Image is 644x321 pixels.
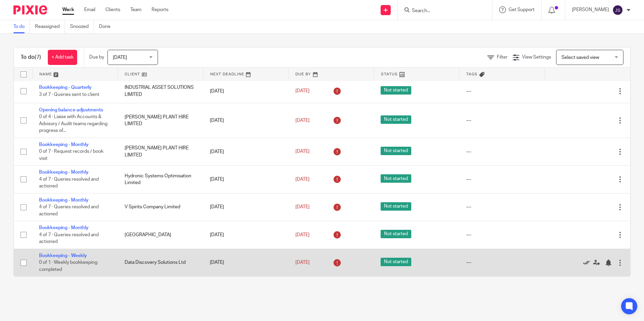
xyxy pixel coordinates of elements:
[466,259,538,266] div: ---
[130,6,141,13] a: Team
[39,85,92,90] a: Bookkeeping - Quarterly
[89,54,104,61] p: Due by
[39,92,99,97] span: 3 of 7 · Queries sent to client
[39,205,99,216] span: 4 of 7 · Queries resolved and actioned
[118,249,203,276] td: Data Discovery Solutions Ltd
[295,260,310,265] span: [DATE]
[381,202,411,211] span: Not started
[39,177,99,189] span: 4 of 7 · Queries resolved and actioned
[203,221,289,249] td: [DATE]
[381,115,411,124] span: Not started
[466,117,538,124] div: ---
[152,6,168,13] a: Reports
[70,20,94,33] a: Snoozed
[39,260,97,272] span: 0 of 1 · Weekly bookkeeping completed
[105,6,120,13] a: Clients
[13,5,47,14] img: Pixie
[295,118,310,123] span: [DATE]
[39,225,89,230] a: Bookkeeping - Monthly
[295,177,310,182] span: [DATE]
[203,249,289,276] td: [DATE]
[295,89,310,94] span: [DATE]
[48,50,77,65] a: + Add task
[572,6,609,13] p: [PERSON_NAME]
[118,166,203,193] td: Hydronic Systems Optimisation Limited
[118,193,203,221] td: V Spirits Company Limited
[35,20,65,33] a: Reassigned
[39,108,103,112] a: Opening balance adjustments
[381,230,411,238] span: Not started
[509,7,535,12] span: Get Support
[522,55,551,60] span: View Settings
[39,253,87,258] a: Bookkeeping - Weekly
[381,258,411,266] span: Not started
[118,103,203,138] td: [PERSON_NAME] PLANT HIRE LIMITED
[118,79,203,103] td: INDUSTRIAL ASSET SOLUTIONS LIMITED
[466,72,478,76] span: Tags
[118,221,203,249] td: [GEOGRAPHIC_DATA]
[466,204,538,210] div: ---
[466,176,538,183] div: ---
[62,6,74,13] a: Work
[295,233,310,237] span: [DATE]
[39,115,107,133] span: 0 of 4 · Liaise with Accounts & Advisory / Audit teams regarding progress of...
[203,79,289,103] td: [DATE]
[203,138,289,165] td: [DATE]
[99,20,116,33] a: Done
[21,54,41,61] h1: To do
[39,170,89,175] a: Bookkeeping - Monthly
[13,20,30,33] a: To do
[295,205,310,209] span: [DATE]
[295,149,310,154] span: [DATE]
[497,55,508,60] span: Filter
[39,198,89,203] a: Bookkeeping - Monthly
[381,86,411,95] span: Not started
[561,55,599,60] span: Select saved view
[583,259,593,266] a: Mark as done
[118,138,203,165] td: [PERSON_NAME] PLANT HIRE LIMITED
[39,149,103,161] span: 0 of 7 · Request records / book visit
[39,142,89,147] a: Bookkeeping - Monthly
[466,88,538,95] div: ---
[203,193,289,221] td: [DATE]
[381,174,411,183] span: Not started
[612,5,623,15] img: svg%3E
[203,166,289,193] td: [DATE]
[411,8,472,14] input: Search
[203,103,289,138] td: [DATE]
[466,231,538,238] div: ---
[35,55,41,60] span: (7)
[466,148,538,155] div: ---
[113,55,127,60] span: [DATE]
[39,233,99,244] span: 4 of 7 · Queries resolved and actioned
[84,6,95,13] a: Email
[381,147,411,155] span: Not started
